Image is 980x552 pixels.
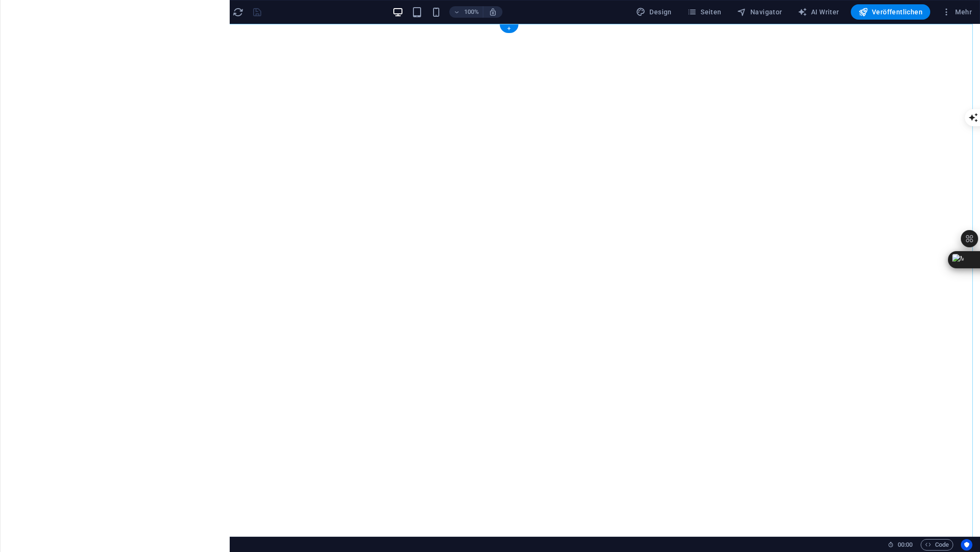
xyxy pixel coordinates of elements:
[925,539,949,551] span: Code
[798,7,839,17] span: AI Writer
[938,4,976,20] button: Mehr
[794,4,843,20] button: AI Writer
[636,7,672,17] span: Design
[961,539,972,551] button: Usercentrics
[851,4,930,20] button: Veröffentlichen
[464,6,479,18] h6: 100%
[632,4,676,20] div: Design (Strg+Alt+Y)
[233,7,244,18] i: Seite neu laden
[733,4,786,20] button: Navigator
[898,539,913,551] span: 00 00
[632,4,676,20] button: Design
[500,24,518,33] div: +
[449,6,483,18] button: 100%
[687,7,722,17] span: Seiten
[904,541,906,548] span: :
[921,539,953,551] button: Code
[888,539,913,551] h6: Session-Zeit
[858,7,923,17] span: Veröffentlichen
[737,7,782,17] span: Navigator
[683,4,725,20] button: Seiten
[232,6,244,18] button: reload
[942,7,972,17] span: Mehr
